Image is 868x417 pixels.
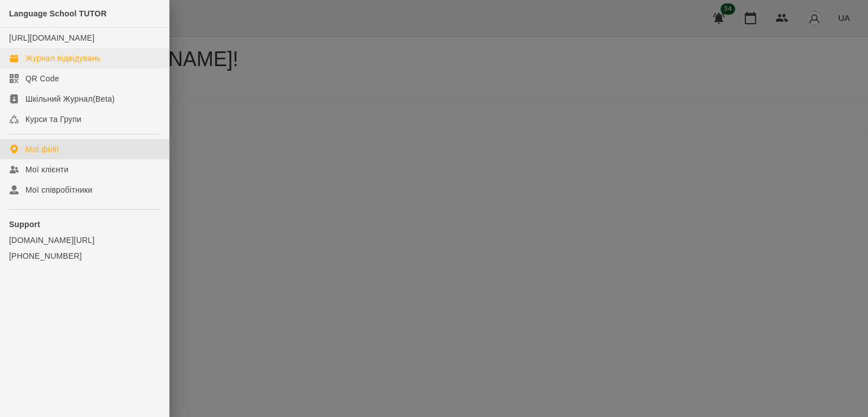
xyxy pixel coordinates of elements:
[25,73,59,84] div: QR Code
[9,234,160,246] a: [DOMAIN_NAME][URL]
[9,9,107,18] span: Language School TUTOR
[25,53,101,64] div: Журнал відвідувань
[25,93,115,105] div: Шкільний Журнал(Beta)
[9,33,94,42] a: [URL][DOMAIN_NAME]
[9,219,160,230] p: Support
[9,250,160,262] a: [PHONE_NUMBER]
[25,144,59,155] div: Мої філії
[25,184,93,196] div: Мої співробітники
[25,164,68,175] div: Мої клієнти
[25,114,81,125] div: Курси та Групи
